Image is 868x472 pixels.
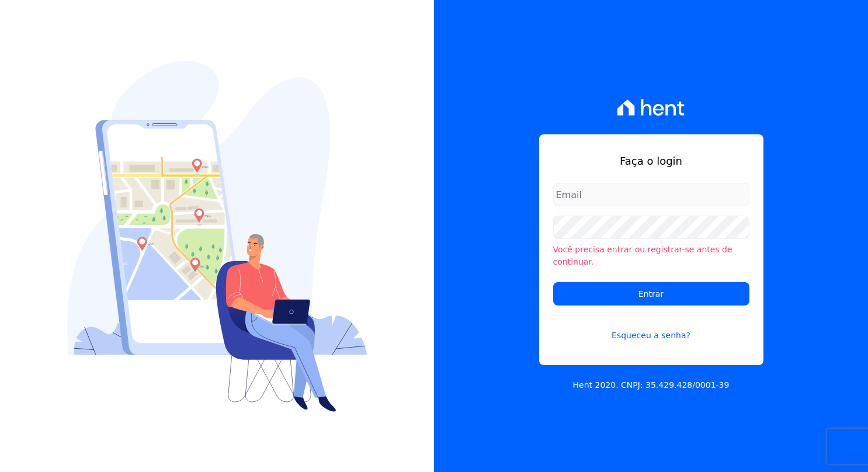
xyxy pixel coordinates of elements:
[67,61,367,412] img: Login
[573,379,730,391] p: Hent 2020. CNPJ: 35.429.428/0001-39
[553,244,749,268] li: Você precisa entrar ou registrar-se antes de continuar.
[553,282,749,306] input: Entrar
[553,153,749,169] h1: Faça o login
[553,183,749,206] input: Email
[553,315,749,342] a: Esqueceu a senha?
